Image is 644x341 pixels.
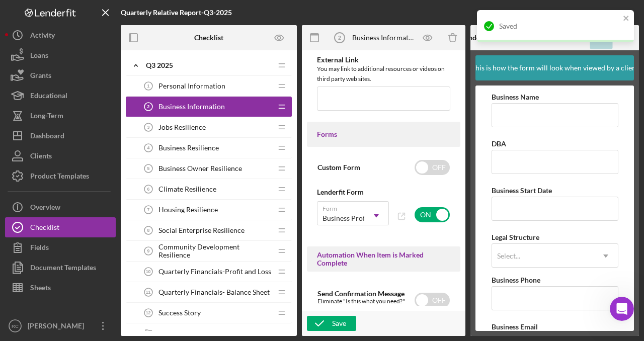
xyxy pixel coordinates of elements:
[158,206,218,214] span: Housing Resilience
[5,86,116,106] button: Educational
[5,316,116,336] button: RC[PERSON_NAME]
[146,269,151,274] tspan: 10
[5,258,116,278] button: Document Templates
[30,25,55,48] div: Activity
[30,197,60,220] div: Overview
[492,186,552,195] label: Business Start Date
[497,252,520,260] div: Select...
[317,298,415,318] div: Eliminate "Is this what you need?" questions. Includes a call to action to return to the project.
[332,316,346,331] div: Save
[158,103,225,111] span: Business Information
[5,166,116,186] button: Product Templates
[317,188,364,196] b: Lenderfit Form
[146,61,272,69] div: Q3 2025
[492,93,539,101] label: Business Name
[492,322,538,331] label: Business Email
[17,260,25,270] span: 😃
[499,22,620,30] div: Saved
[5,25,116,45] button: Activity
[317,130,450,138] div: Forms
[194,34,223,42] b: Checklist
[5,45,116,65] button: Loans
[492,139,506,148] label: DBA
[268,27,291,49] button: Preview as
[352,34,415,42] div: Business Information
[158,268,271,276] span: Quarterly Financials-Profit and Loss
[8,15,123,48] div: Please try to attempt to answer every question to the best of your ability.
[307,316,356,331] button: Save
[30,278,51,300] div: Sheets
[338,35,341,41] tspan: 2
[157,4,177,23] button: Expand window
[17,260,25,270] span: smiley reaction
[158,82,225,90] span: Personal Information
[317,56,450,64] div: External Link
[158,144,219,152] span: Business Resilience
[158,288,270,296] span: Quarterly Financials- Balance Sheet
[147,187,150,192] tspan: 6
[623,14,630,24] button: close
[146,310,151,315] tspan: 12
[492,276,540,284] label: Business Phone
[158,185,216,193] span: Climate Resilience
[5,217,116,237] button: Checklist
[5,197,116,217] button: Overview
[30,237,49,260] div: Fields
[30,146,52,168] div: Clients
[317,289,405,298] label: Send Confirmation Message
[147,145,150,150] tspan: 4
[30,166,89,189] div: Product Templates
[5,146,116,166] button: Clients
[5,126,116,146] button: Dashboard
[147,104,150,109] tspan: 2
[471,55,638,80] div: This is how the form will look when viewed by a client
[158,164,242,173] span: Business Owner Resilience
[317,163,360,172] label: Custom Form
[5,65,116,86] button: Grants
[147,83,150,89] tspan: 1
[147,207,150,212] tspan: 7
[30,86,67,108] div: Educational
[177,4,195,22] div: Close
[30,217,59,240] div: Checklist
[610,297,634,321] iframe: Intercom live chat
[317,64,450,84] div: You may link to additional resources or videos on third party web sites.
[158,226,245,234] span: Social Enterprise Resilience
[30,65,51,88] div: Grants
[147,125,150,130] tspan: 3
[158,123,206,131] span: Jobs Resilience
[158,329,182,337] span: Closing
[147,166,150,171] tspan: 5
[146,290,151,295] tspan: 11
[317,251,450,267] div: Automation When Item is Marked Complete
[30,258,96,280] div: Document Templates
[121,8,232,17] b: Quarterly Relative Report-Q3-2025
[323,214,372,222] div: Business Profile
[5,106,116,126] button: Long-Term
[30,45,48,68] div: Loans
[12,323,19,329] text: RC
[158,309,201,317] span: Success Story
[158,243,272,259] span: Community Development Resilience
[7,4,26,23] button: go back
[5,278,116,298] button: Sheets
[147,228,150,233] tspan: 8
[30,106,63,128] div: Long-Term
[147,248,150,253] tspan: 9
[25,316,91,338] div: [PERSON_NAME]
[30,126,64,148] div: Dashboard
[8,60,123,105] div: Please click on the "Complete Form" icon above, and click the arrow to proceed to the next portion.
[5,237,116,258] button: Fields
